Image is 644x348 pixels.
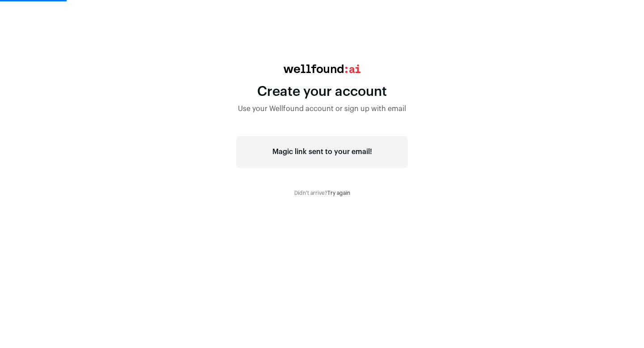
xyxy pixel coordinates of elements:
[284,64,360,73] img: wellfound:ai
[236,84,408,100] div: Create your account
[236,103,408,114] div: Use your Wellfound account or sign up with email
[236,136,408,168] div: Magic link sent to your email!
[236,189,408,197] div: Didn't arrive?
[327,190,350,196] a: Try again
